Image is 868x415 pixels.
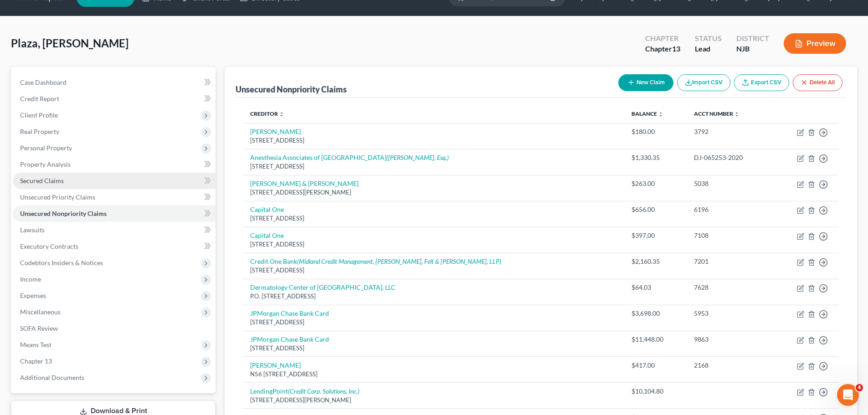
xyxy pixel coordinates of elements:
[250,257,501,265] a: Credit One Bank(Midland Credit Management, [PERSON_NAME], Felt & [PERSON_NAME], LLP)
[250,110,284,117] a: Creditor unfold_more
[20,160,71,168] span: Property Analysis
[694,153,765,162] div: DJ-065253-2020
[784,33,846,54] button: Preview
[250,162,616,171] div: [STREET_ADDRESS]
[632,387,680,396] div: $10,104.80
[632,257,680,266] div: $2,160.35
[645,33,680,44] div: Chapter
[734,74,789,91] a: Export CSV
[736,44,769,54] div: NJB
[386,154,449,161] i: ([PERSON_NAME], Esq.)
[20,308,61,316] span: Miscellaneous
[632,110,663,117] a: Balance unfold_more
[250,344,616,353] div: [STREET_ADDRESS]
[250,309,329,317] a: JPMorgan Chase Bank Card
[632,205,680,214] div: $656.00
[695,44,722,54] div: Lead
[20,275,41,283] span: Income
[632,231,680,240] div: $397.00
[250,396,616,405] div: [STREET_ADDRESS][PERSON_NAME]
[694,231,765,240] div: 7108
[250,136,616,145] div: [STREET_ADDRESS]
[632,283,680,292] div: $64.03
[793,74,842,91] button: Delete All
[20,177,64,184] span: Secured Claims
[250,205,284,213] a: Capital One
[250,214,616,223] div: [STREET_ADDRESS]
[250,292,616,301] div: P.O. [STREET_ADDRESS]
[297,257,501,265] i: (Midland Credit Management, [PERSON_NAME], Felt & [PERSON_NAME], LLP)
[632,153,680,162] div: $1,330.35
[250,231,284,239] a: Capital One
[250,318,616,327] div: [STREET_ADDRESS]
[13,238,216,255] a: Executory Contracts
[250,283,395,291] a: Dermatology Center of [GEOGRAPHIC_DATA], LLC
[250,266,616,275] div: [STREET_ADDRESS]
[20,292,46,299] span: Expenses
[20,210,107,217] span: Unsecured Nonpriority Claims
[632,309,680,318] div: $3,698.00
[736,33,769,44] div: District
[250,370,616,379] div: N56 [STREET_ADDRESS]
[856,384,863,391] span: 4
[13,74,216,91] a: Case Dashboard
[20,374,84,381] span: Additional Documents
[11,36,128,50] span: Plaza, [PERSON_NAME]
[694,110,740,117] a: Acct Number unfold_more
[20,259,103,266] span: Codebtors Insiders & Notices
[645,44,680,54] div: Chapter
[672,44,680,53] span: 13
[20,242,78,250] span: Executory Contracts
[20,226,45,234] span: Lawsuits
[20,128,59,135] span: Real Property
[694,179,765,188] div: 5038
[20,95,59,102] span: Credit Report
[694,127,765,136] div: 3792
[734,112,740,117] i: unfold_more
[632,127,680,136] div: $180.00
[694,283,765,292] div: 7628
[250,361,301,369] a: [PERSON_NAME]
[695,33,722,44] div: Status
[677,74,730,91] button: Import CSV
[618,74,673,91] button: New Claim
[632,361,680,370] div: $417.00
[20,144,72,152] span: Personal Property
[288,387,360,395] i: (Credit Corp. Solutions, Inc.)
[20,78,67,86] span: Case Dashboard
[250,240,616,249] div: [STREET_ADDRESS]
[13,222,216,238] a: Lawsuits
[20,193,95,201] span: Unsecured Priority Claims
[20,324,58,332] span: SOFA Review
[13,156,216,173] a: Property Analysis
[250,335,329,343] a: JPMorgan Chase Bank Card
[279,112,284,117] i: unfold_more
[694,205,765,214] div: 6196
[694,335,765,344] div: 9863
[632,335,680,344] div: $11,448.00
[250,188,616,197] div: [STREET_ADDRESS][PERSON_NAME]
[13,205,216,222] a: Unsecured Nonpriority Claims
[694,309,765,318] div: 5953
[694,361,765,370] div: 2168
[250,387,360,395] a: LendingPoint(Credit Corp. Solutions, Inc.)
[632,179,680,188] div: $263.00
[694,257,765,266] div: 7201
[13,189,216,205] a: Unsecured Priority Claims
[20,341,51,348] span: Means Test
[13,91,216,107] a: Credit Report
[658,112,663,117] i: unfold_more
[20,111,58,119] span: Client Profile
[20,357,52,365] span: Chapter 13
[837,384,859,406] iframe: Intercom live chat
[250,128,301,135] a: [PERSON_NAME]
[250,154,449,161] a: Anesthesia Associates of [GEOGRAPHIC_DATA]([PERSON_NAME], Esq.)
[250,179,359,187] a: [PERSON_NAME] & [PERSON_NAME]
[13,320,216,337] a: SOFA Review
[13,173,216,189] a: Secured Claims
[236,84,347,95] div: Unsecured Nonpriority Claims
